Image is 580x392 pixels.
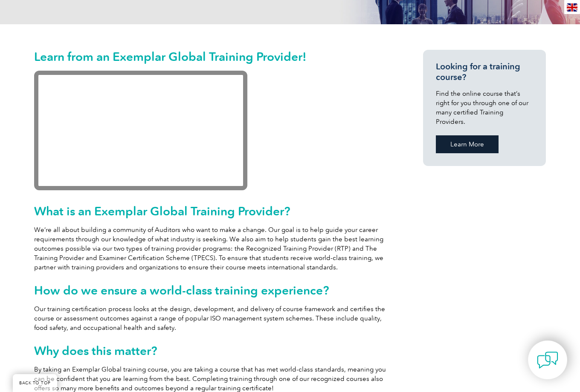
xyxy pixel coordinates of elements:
[34,225,392,272] p: We’re all about building a community of Auditors who want to make a change. Our goal is to help g...
[34,344,392,358] h2: Why does this matter?
[567,3,577,11] img: en
[34,283,392,297] h2: How do we ensure a world-class training experience?
[13,374,57,392] a: BACK TO TOP
[34,71,247,190] iframe: Recognized Training Provider Graduates: World of Opportunities
[537,349,558,371] img: contact-chat.png
[34,304,392,332] p: Our training certification process looks at the design, development, and delivery of course frame...
[436,135,499,153] a: Learn More
[436,61,533,83] h3: Looking for a training course?
[34,50,392,63] h2: Learn from an Exemplar Global Training Provider!
[436,89,533,126] p: Find the online course that’s right for you through one of our many certified Training Providers.
[34,204,392,218] h2: What is an Exemplar Global Training Provider?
